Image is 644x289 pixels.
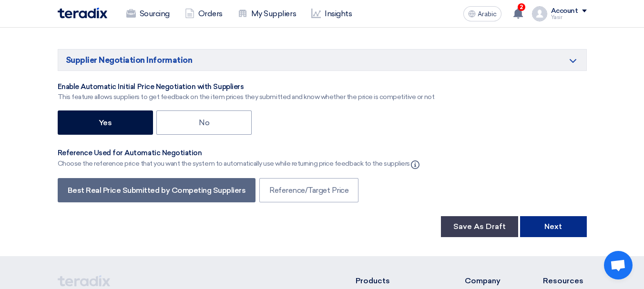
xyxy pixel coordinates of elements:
img: Teradix logo [58,8,107,19]
font: Products [356,276,390,285]
font: Sourcing [140,9,170,18]
font: 2 [520,4,523,10]
font: Enable Automatic Initial Price Negotiation with Suppliers [58,82,244,91]
font: Yes [99,118,112,127]
font: Yasir [551,14,562,20]
font: Insights [325,9,352,18]
font: Orders [198,9,223,18]
font: Reference Used for Automatic Negotiation [58,149,202,157]
button: Next [520,216,587,237]
a: Insights [304,3,359,24]
font: This feature allows suppliers to get feedback on the item prices they submitted and know whether ... [58,93,435,101]
font: Company [465,276,501,285]
div: Open chat [604,251,633,279]
font: Arabic [478,10,497,18]
font: Best Real Price Submitted by Competing Suppliers [68,186,246,195]
button: Save As Draft [441,216,518,237]
font: Resources [543,276,583,285]
font: Next [544,222,562,231]
font: Choose the reference price that you want the system to automatically use while returning price fe... [58,159,410,168]
font: Reference/Target Price [269,186,348,195]
img: profile_test.png [532,6,547,21]
font: Save As Draft [453,222,506,231]
font: My Suppliers [251,9,296,18]
font: Supplier Negotiation Information [66,55,193,65]
button: Arabic [463,6,501,21]
a: Orders [177,3,230,24]
font: Account [551,7,578,15]
a: Sourcing [119,3,177,24]
a: My Suppliers [230,3,304,24]
font: No [199,118,209,127]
